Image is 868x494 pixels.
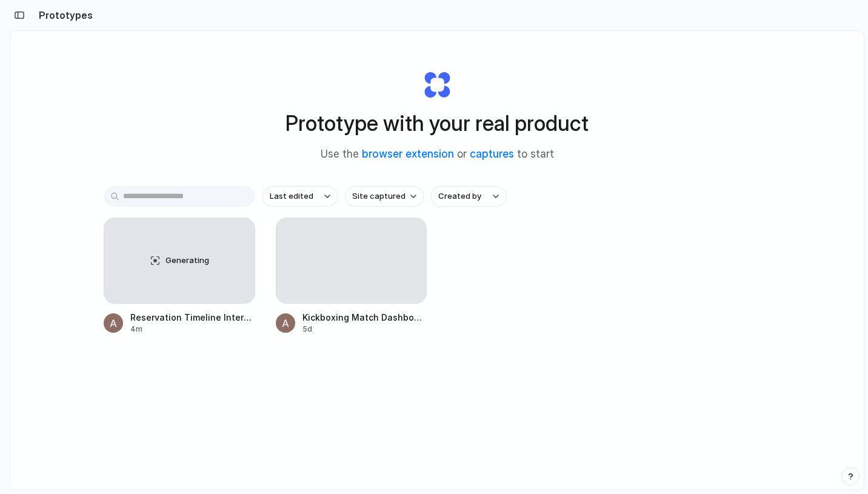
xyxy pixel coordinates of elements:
span: Use the or to start [321,147,554,162]
button: Last edited [262,186,338,207]
span: Site captured [352,190,406,202]
h2: Prototypes [34,8,93,22]
span: Generating [165,255,209,267]
a: captures [470,148,514,160]
a: browser extension [362,148,454,160]
button: Created by [431,186,506,207]
span: Kickboxing Match Dashboard with AI Panel [302,311,427,324]
div: 5d [302,324,427,335]
button: Site captured [345,186,424,207]
a: Kickboxing Match Dashboard with AI Panel5d [276,218,427,335]
div: 4m [130,324,255,335]
a: GeneratingReservation Timeline Interface Update4m [104,218,255,335]
span: Last edited [270,190,313,202]
span: Created by [438,190,481,202]
span: Reservation Timeline Interface Update [130,311,255,324]
h1: Prototype with your real product [285,107,589,139]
